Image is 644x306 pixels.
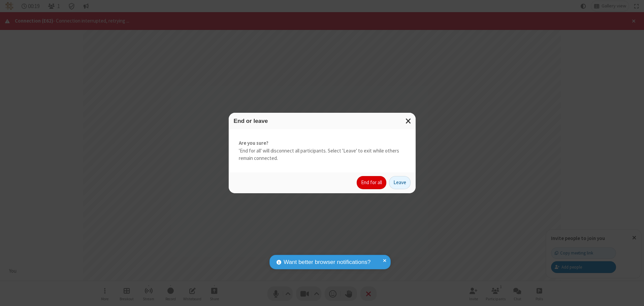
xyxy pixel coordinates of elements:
[401,113,416,129] button: Close modal
[357,176,386,190] button: End for all
[234,118,411,124] h3: End or leave
[229,129,416,172] div: 'End for all' will disconnect all participants. Select 'Leave' to exit while others remain connec...
[389,176,411,190] button: Leave
[239,139,406,147] strong: Are you sure?
[284,258,371,267] span: Want better browser notifications?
